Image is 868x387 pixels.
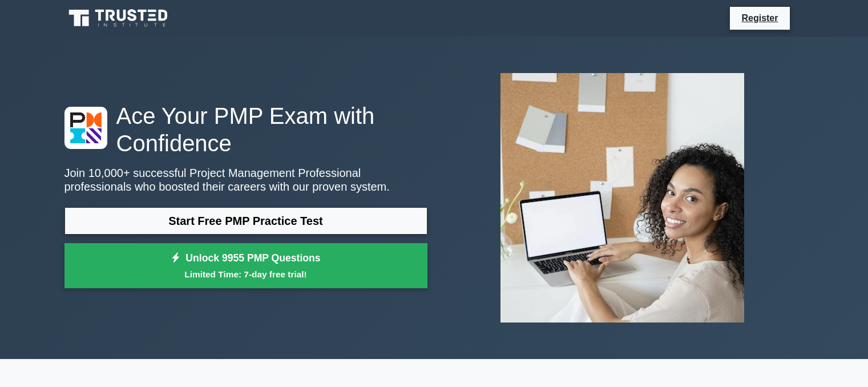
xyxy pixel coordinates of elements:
small: Limited Time: 7-day free trial! [79,268,413,281]
h1: Ace Your PMP Exam with Confidence [64,102,427,157]
a: Unlock 9955 PMP QuestionsLimited Time: 7-day free trial! [64,243,427,289]
p: Join 10,000+ successful Project Management Professional professionals who boosted their careers w... [64,166,427,193]
a: Register [734,11,785,25]
a: Start Free PMP Practice Test [64,207,427,235]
